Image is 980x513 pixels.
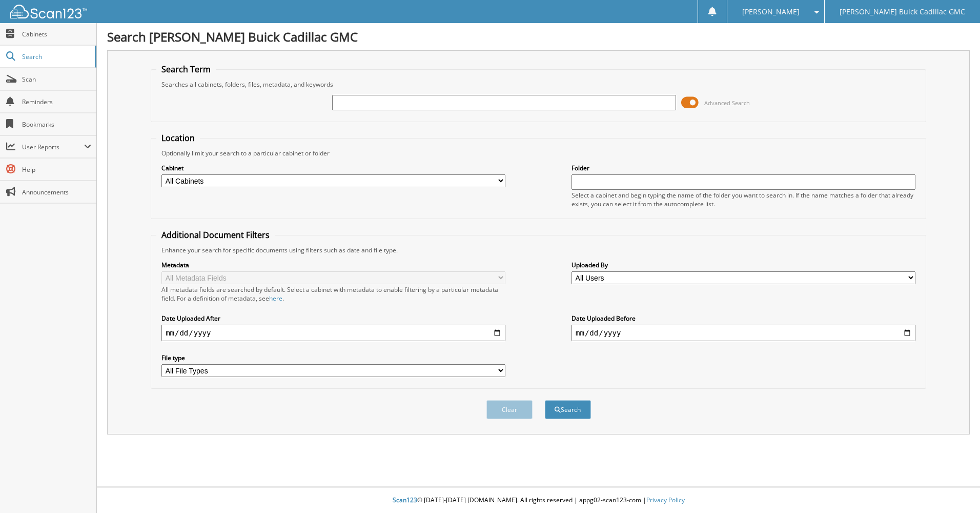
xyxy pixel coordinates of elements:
legend: Location [156,132,200,144]
span: Cabinets [22,30,91,38]
label: Date Uploaded After [161,314,505,323]
button: Clear [486,400,533,419]
span: User Reports [22,143,84,151]
label: Cabinet [161,164,505,172]
span: Reminders [22,97,91,106]
span: [PERSON_NAME] [742,9,800,15]
div: Searches all cabinets, folders, files, metadata, and keywords [156,80,921,89]
span: Scan123 [393,496,417,504]
span: Announcements [22,188,91,196]
label: Metadata [161,261,505,269]
div: © [DATE]-[DATE] [DOMAIN_NAME]. All rights reserved | appg02-scan123-com | [97,488,980,513]
legend: Search Term [156,64,216,75]
span: Help [22,165,91,174]
label: File type [161,353,505,362]
label: Date Uploaded Before [571,314,915,323]
img: scan123-logo-white.svg [10,5,87,18]
span: [PERSON_NAME] Buick Cadillac GMC [840,9,965,15]
label: Folder [571,164,915,172]
legend: Additional Document Filters [156,229,275,241]
span: Bookmarks [22,120,91,129]
label: Uploaded By [571,261,915,269]
h1: Search [PERSON_NAME] Buick Cadillac GMC [107,28,970,45]
span: Scan [22,75,91,84]
a: here [269,294,282,303]
span: Search [22,52,90,61]
span: Advanced Search [704,99,750,107]
iframe: Chat Widget [929,464,980,513]
div: All metadata fields are searched by default. Select a cabinet with metadata to enable filtering b... [161,285,505,303]
input: end [571,325,915,341]
input: start [161,325,505,341]
div: Enhance your search for specific documents using filters such as date and file type. [156,246,921,254]
a: Privacy Policy [646,496,685,504]
div: Optionally limit your search to a particular cabinet or folder [156,149,921,157]
button: Search [545,400,591,419]
div: Select a cabinet and begin typing the name of the folder you want to search in. If the name match... [571,191,915,208]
